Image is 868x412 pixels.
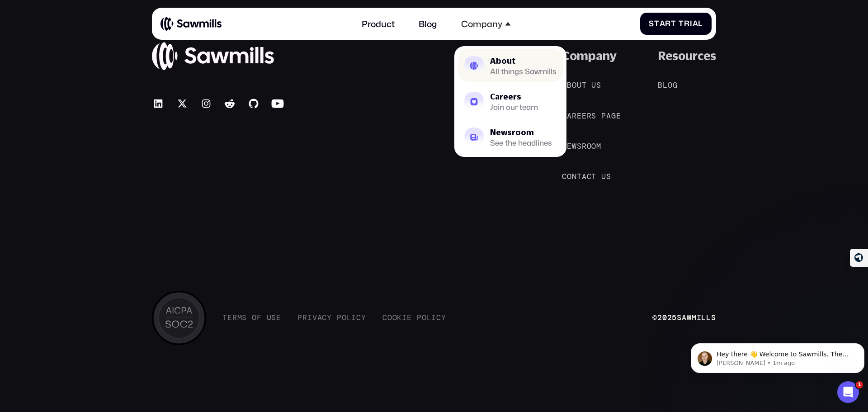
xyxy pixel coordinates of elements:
span: t [654,19,660,28]
span: c [322,313,327,322]
span: r [232,313,237,322]
span: a [317,313,322,322]
span: o [392,313,397,322]
span: i [431,313,436,322]
span: o [587,142,592,151]
span: y [327,313,332,322]
span: g [611,111,616,120]
span: r [587,111,592,120]
span: c [436,313,441,322]
span: u [601,172,606,181]
span: o [252,313,257,322]
span: s [596,81,601,90]
span: C [382,313,387,322]
span: e [227,313,232,322]
span: r [684,19,690,28]
div: Resources [658,49,716,63]
span: o [422,313,427,322]
span: s [271,313,276,322]
span: r [665,19,671,28]
span: t [671,19,676,28]
span: T [679,19,684,28]
span: e [276,313,281,322]
div: Newsroom [490,128,552,136]
div: Company [454,12,517,35]
a: AboutAll things Sawmills [458,49,563,82]
iframe: Intercom live chat [837,381,859,403]
div: Careers [490,93,538,100]
span: y [441,313,446,322]
span: a [693,19,698,28]
a: Aboutus [562,80,612,90]
span: P [417,313,422,322]
span: P [337,313,342,322]
span: C [562,172,567,181]
span: r [572,111,577,120]
span: T [222,313,227,322]
span: o [591,142,596,151]
span: a [606,111,611,120]
span: o [572,81,577,90]
a: PrivacyPolicy [297,313,366,322]
span: 1 [856,381,863,388]
span: o [387,313,392,322]
span: l [698,19,703,28]
span: v [312,313,317,322]
span: s [242,313,247,322]
span: S [649,19,654,28]
span: i [402,313,407,322]
nav: Company [454,35,566,157]
span: u [591,81,596,90]
span: i [307,313,312,322]
div: Company [562,49,617,63]
div: Company [461,19,502,29]
span: s [591,111,596,120]
a: TermsofUse [222,313,281,322]
div: Join our team [490,104,538,110]
span: y [361,313,366,322]
div: All things Sawmills [490,68,557,75]
span: e [582,111,587,120]
span: t [591,172,596,181]
span: e [407,313,412,322]
span: t [582,81,587,90]
span: a [660,19,665,28]
a: Blog [412,12,444,35]
span: 2025 [657,313,677,322]
span: l [347,313,352,322]
span: w [572,142,577,151]
span: c [356,313,361,322]
span: r [582,142,587,151]
span: a [567,111,572,120]
span: l [427,313,432,322]
span: g [673,81,678,90]
span: t [577,172,582,181]
span: P [297,313,302,322]
span: m [237,313,242,322]
iframe: Intercom notifications message [687,324,868,388]
span: i [690,19,693,28]
span: l [663,81,668,90]
div: See the headlines [490,139,552,146]
span: e [577,111,582,120]
a: CareersJoin our team [458,85,563,118]
span: c [587,172,592,181]
span: r [302,313,307,322]
span: e [616,111,621,120]
span: a [582,172,587,181]
a: Newsroom [562,141,612,152]
span: f [257,313,262,322]
span: b [567,81,572,90]
div: About [490,57,557,65]
span: i [351,313,356,322]
span: m [596,142,601,151]
span: o [342,313,347,322]
span: s [577,142,582,151]
span: o [567,172,572,181]
span: k [397,313,402,322]
span: n [572,172,577,181]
